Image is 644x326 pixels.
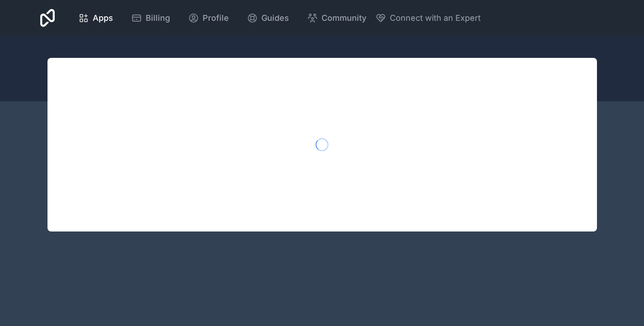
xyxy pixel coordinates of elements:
[93,12,113,24] span: Apps
[124,8,177,28] a: Billing
[322,12,366,24] span: Community
[300,8,374,28] a: Community
[390,12,481,24] span: Connect with an Expert
[146,12,170,24] span: Billing
[240,8,296,28] a: Guides
[375,12,481,24] button: Connect with an Expert
[71,8,120,28] a: Apps
[261,12,289,24] span: Guides
[181,8,236,28] a: Profile
[203,12,229,24] span: Profile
